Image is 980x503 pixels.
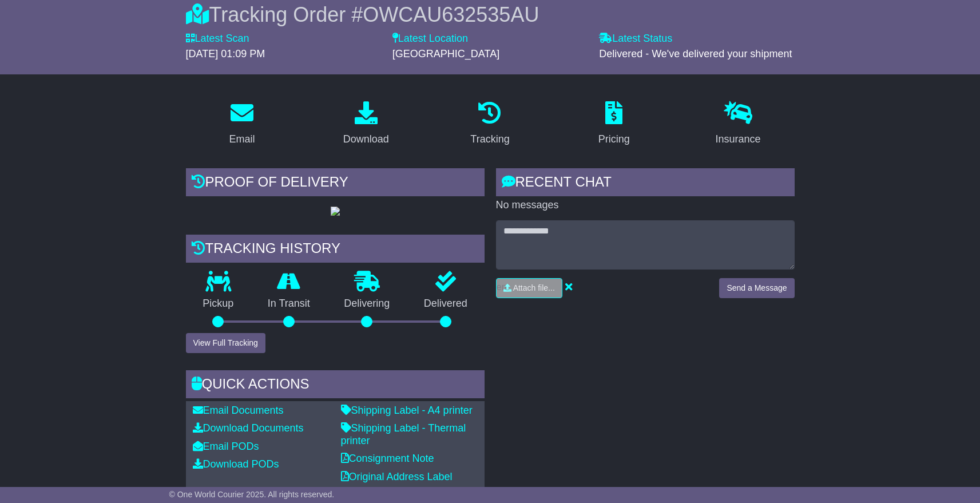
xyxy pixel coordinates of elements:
[186,48,265,60] span: [DATE] 01:09 PM
[186,2,795,27] div: Tracking Order #
[193,441,259,452] a: Email PODs
[392,33,468,45] label: Latest Location
[341,471,453,482] a: Original Address Label
[591,97,637,151] a: Pricing
[229,132,255,147] div: Email
[169,490,335,499] span: © One World Courier 2025. All rights reserved.
[186,33,249,45] label: Latest Scan
[363,3,539,26] span: OWCAU632535AU
[496,168,795,199] div: RECENT CHAT
[463,97,517,151] a: Tracking
[331,207,340,216] img: GetPodImage
[327,298,407,310] p: Delivering
[343,132,389,147] div: Download
[392,48,499,60] span: [GEOGRAPHIC_DATA]
[708,97,768,151] a: Insurance
[186,333,265,353] button: View Full Tracking
[193,405,284,416] a: Email Documents
[193,422,304,434] a: Download Documents
[599,48,792,60] span: Delivered - We've delivered your shipment
[407,298,485,310] p: Delivered
[251,298,327,310] p: In Transit
[186,298,251,310] p: Pickup
[186,235,485,266] div: Tracking history
[186,370,485,401] div: Quick Actions
[186,168,485,199] div: Proof of Delivery
[193,458,279,470] a: Download PODs
[716,132,761,147] div: Insurance
[598,132,630,147] div: Pricing
[221,97,262,151] a: Email
[341,405,473,416] a: Shipping Label - A4 printer
[719,278,794,298] button: Send a Message
[341,453,434,464] a: Consignment Note
[599,33,672,45] label: Latest Status
[336,97,396,151] a: Download
[341,422,466,446] a: Shipping Label - Thermal printer
[496,199,795,212] p: No messages
[470,132,509,147] div: Tracking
